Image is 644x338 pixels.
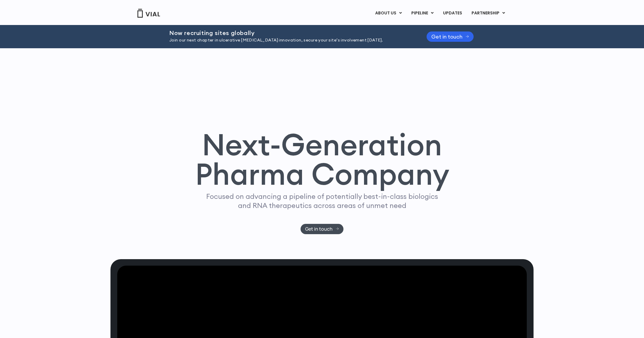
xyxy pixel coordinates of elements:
[305,227,333,231] span: Get in touch
[169,37,412,44] p: Join our next chapter in ulcerative [MEDICAL_DATA] innovation, secure your site’s involvement [DA...
[169,30,412,36] h2: Now recruiting sites globally
[427,31,474,42] a: Get in touch
[137,9,160,18] img: Vial Logo
[431,34,462,39] span: Get in touch
[195,130,449,189] h1: Next-Generation Pharma Company
[301,224,344,234] a: Get in touch
[204,192,440,210] p: Focused on advancing a pipeline of potentially best-in-class biologics and RNA therapeutics acros...
[370,8,406,18] a: ABOUT USMenu Toggle
[407,8,438,18] a: PIPELINEMenu Toggle
[438,8,467,18] a: UPDATES
[467,8,510,18] a: PARTNERSHIPMenu Toggle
